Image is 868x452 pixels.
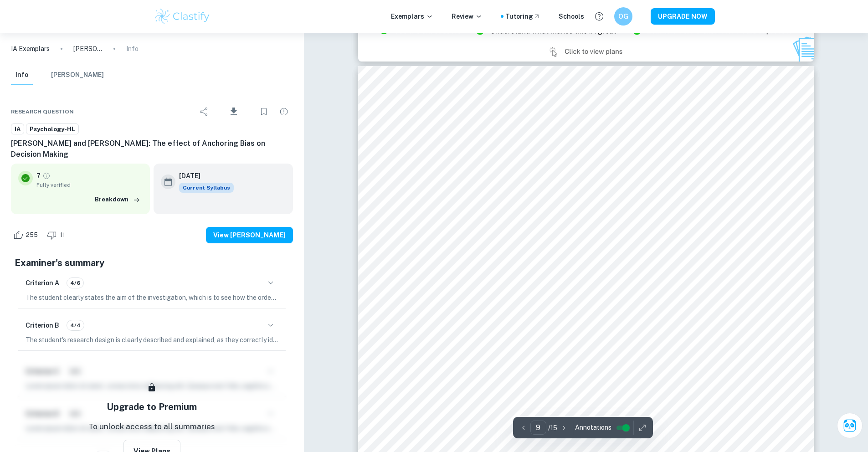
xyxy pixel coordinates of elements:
[154,7,211,26] img: Clastify logo
[73,44,103,54] p: [PERSON_NAME] and [PERSON_NAME]: The effect of Anchoring Bias on Decision Making
[126,44,139,54] p: Info
[614,7,632,26] button: OG
[67,279,83,287] span: 4/6
[26,293,278,303] p: The student clearly states the aim of the investigation, which is to see how the order of numbers...
[11,108,74,116] span: Research question
[36,171,41,181] p: 7
[618,11,628,21] h6: OG
[26,123,79,135] a: Psychology-HL
[45,228,70,242] div: Dislike
[51,65,104,85] button: [PERSON_NAME]
[92,193,143,206] button: Breakdown
[15,256,289,270] h5: Examiner's summary
[26,278,59,288] h6: Criterion A
[837,413,863,438] button: Ask Clai
[107,400,197,414] h5: Upgrade to Premium
[88,421,215,433] p: To unlock access to all summaries
[548,423,557,433] p: / 15
[26,320,59,330] h6: Criterion B
[11,228,43,242] div: Like
[11,65,33,85] button: Info
[11,44,50,54] a: IA Exemplars
[179,183,234,193] div: This exemplar is based on the current syllabus. Feel free to refer to it for inspiration/ideas wh...
[591,9,607,24] button: Help and Feedback
[275,103,293,121] div: Report issue
[11,123,24,135] a: IA
[575,423,611,432] span: Annotations
[179,183,234,193] span: Current Syllabus
[11,125,24,134] span: IA
[55,231,70,240] span: 11
[391,11,433,21] p: Exemplars
[21,231,43,240] span: 255
[26,335,278,345] p: The student's research design is clearly described and explained, as they correctly identify it a...
[26,125,78,134] span: Psychology-HL
[255,103,273,121] div: Bookmark
[11,138,293,160] h6: [PERSON_NAME] and [PERSON_NAME]: The effect of Anchoring Bias on Decision Making
[195,103,213,121] div: Share
[452,11,483,21] p: Review
[42,172,51,180] a: Grade fully verified
[206,227,293,243] button: View [PERSON_NAME]
[67,321,84,329] span: 4/4
[559,11,584,21] a: Schools
[179,171,226,181] h6: [DATE]
[651,8,715,25] button: UPGRADE NOW
[505,11,540,21] a: Tutoring
[215,100,253,123] div: Download
[36,181,143,189] span: Fully verified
